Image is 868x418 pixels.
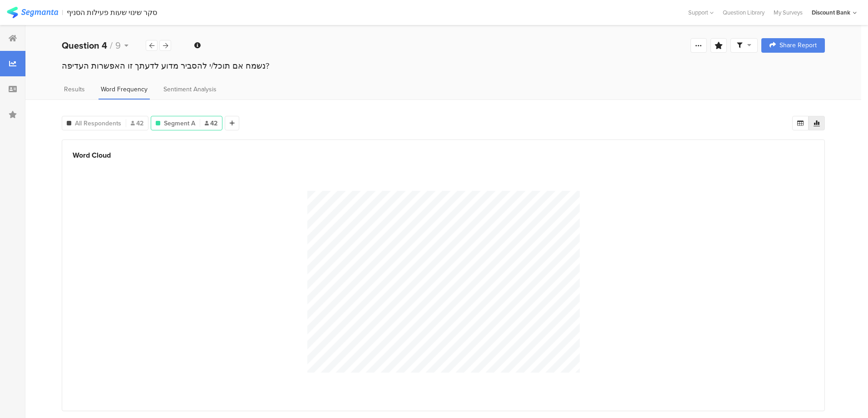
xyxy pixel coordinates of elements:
span: Word Frequency [101,85,148,94]
span: Sentiment Analysis [163,85,217,94]
div: Support [688,5,714,20]
a: My Surveys [769,8,807,17]
span: 42 [205,119,217,128]
b: Question 4 [62,39,107,52]
span: All Respondents [75,119,121,128]
span: / [110,39,113,52]
span: 9 [115,39,121,52]
div: סקר שינוי שעות פעילות הסניף [67,8,157,17]
img: segmanta logo [7,7,58,18]
div: Word Cloud [73,149,814,161]
div: | [62,7,63,18]
a: Question Library [718,8,769,17]
div: Discount Bank [812,8,850,17]
div: נשמח אם תוכל/י להסביר מדוע לדעתך זו האפשרות העדיפה? [62,60,825,72]
span: 42 [131,119,143,128]
span: Results [64,85,85,94]
span: Segment A [164,119,195,128]
span: Share Report [779,42,817,49]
